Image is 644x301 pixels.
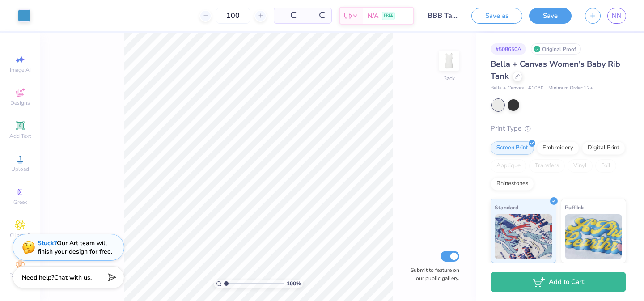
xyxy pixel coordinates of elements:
[491,272,626,292] button: Add to Cart
[582,141,625,155] div: Digital Print
[9,272,31,279] span: Decorate
[491,43,526,55] div: # 508650A
[443,74,455,82] div: Back
[548,85,593,92] span: Minimum Order: 12 +
[440,52,458,70] img: Back
[531,43,581,55] div: Original Proof
[612,11,622,21] span: NN
[38,239,57,247] strong: Stuck?
[491,177,534,191] div: Rhinestones
[529,159,565,173] div: Transfers
[491,85,524,92] span: Bella + Canvas
[4,232,36,246] span: Clipart & logos
[9,132,31,140] span: Add Text
[471,8,522,24] button: Save as
[495,203,518,212] span: Standard
[491,159,526,173] div: Applique
[22,273,54,282] strong: Need help?
[287,280,301,288] span: 100 %
[495,214,552,259] img: Standard
[537,141,579,155] div: Embroidery
[10,66,31,73] span: Image AI
[491,123,626,134] div: Print Type
[11,165,29,173] span: Upload
[406,266,459,282] label: Submit to feature on our public gallery.
[10,99,30,106] span: Designs
[384,13,393,19] span: FREE
[529,8,572,24] button: Save
[568,159,593,173] div: Vinyl
[528,85,544,92] span: # 1080
[565,214,623,259] img: Puff Ink
[216,8,250,24] input: – –
[368,11,378,21] span: N/A
[607,8,626,24] a: NN
[421,7,465,25] input: Untitled Design
[491,141,534,155] div: Screen Print
[595,159,616,173] div: Foil
[38,239,112,256] div: Our Art team will finish your design for free.
[13,199,27,206] span: Greek
[54,273,92,282] span: Chat with us.
[491,59,620,81] span: Bella + Canvas Women's Baby Rib Tank
[565,203,584,212] span: Puff Ink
